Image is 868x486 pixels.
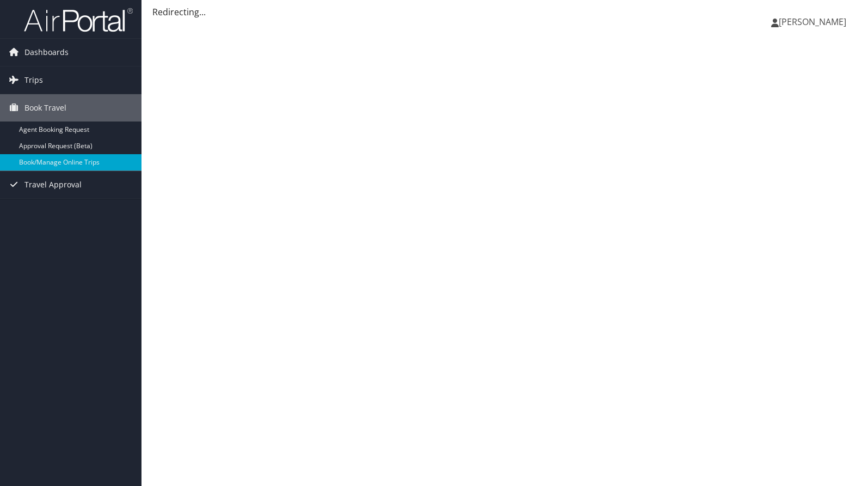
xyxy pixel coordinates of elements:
[24,171,82,198] span: Travel Approval
[24,66,43,94] span: Trips
[24,94,66,121] span: Book Travel
[152,5,857,19] div: Redirecting...
[24,7,133,33] img: airportal-logo.png
[24,39,69,66] span: Dashboards
[779,16,846,28] span: [PERSON_NAME]
[771,5,857,38] a: [PERSON_NAME]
